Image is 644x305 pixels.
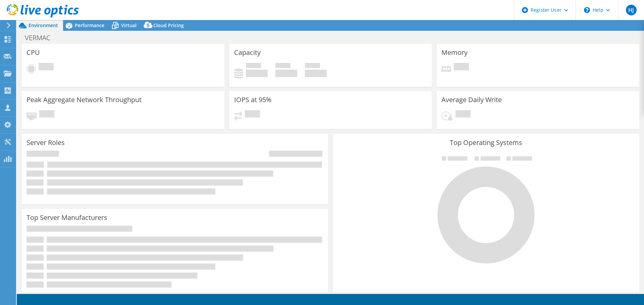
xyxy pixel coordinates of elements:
[584,7,590,13] svg: \n
[29,22,58,28] span: Environment
[39,63,54,72] span: Pending
[22,34,61,42] h1: VERMAC
[441,96,502,103] h3: Average Daily Write
[26,49,40,56] h3: CPU
[26,214,107,221] h3: Top Server Manufacturers
[246,70,268,77] h4: 0 GiB
[245,110,260,119] span: Pending
[153,22,184,28] span: Cloud Pricing
[39,110,54,119] span: Pending
[441,49,468,56] h3: Memory
[305,63,320,70] span: Total
[626,5,637,15] span: HJ
[305,70,327,77] h4: 0 GiB
[234,96,272,103] h3: IOPS at 95%
[454,63,469,72] span: Pending
[75,22,104,28] span: Performance
[246,63,261,70] span: Used
[26,96,142,103] h3: Peak Aggregate Network Throughput
[275,70,297,77] h4: 0 GiB
[234,49,261,56] h3: Capacity
[338,139,634,146] h3: Top Operating Systems
[26,139,65,146] h3: Server Roles
[455,110,471,119] span: Pending
[275,63,290,70] span: Free
[121,22,137,28] span: Virtual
